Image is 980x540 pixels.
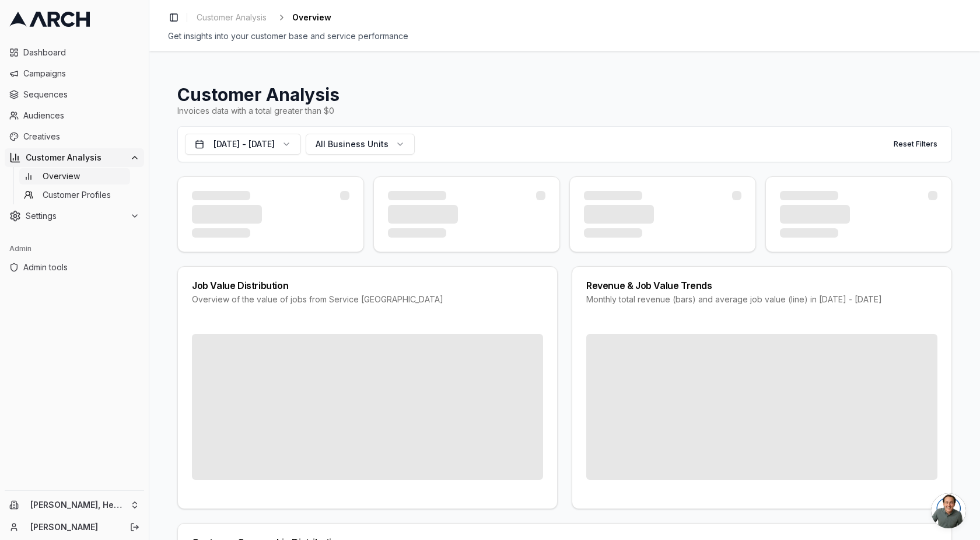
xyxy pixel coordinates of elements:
span: Sequences [23,89,139,100]
span: Admin tools [23,262,139,273]
a: Customer Analysis [192,9,271,26]
div: Overview of the value of jobs from Service [GEOGRAPHIC_DATA] [192,294,543,305]
button: Reset Filters [887,135,944,154]
div: Invoices data with a total greater than $0 [177,105,952,117]
div: Admin [5,239,144,258]
span: All Business Units [316,138,388,150]
a: [PERSON_NAME] [30,521,117,533]
a: Admin tools [5,258,144,277]
span: Customer Analysis [26,152,125,163]
a: Audiences [5,106,144,125]
span: Customer Profiles [43,189,111,201]
button: [PERSON_NAME], Heating, Cooling and Drains [5,496,144,514]
div: Revenue & Job Value Trends [586,281,937,290]
span: Audiences [23,110,139,121]
span: Creatives [23,131,139,142]
a: Dashboard [5,43,144,62]
button: [DATE] - [DATE] [185,134,301,155]
span: Customer Analysis [197,12,267,23]
div: Open chat [931,493,966,528]
span: Settings [26,210,125,222]
nav: breadcrumb [192,9,331,26]
span: Overview [292,12,331,23]
span: Campaigns [23,68,139,79]
button: Log out [127,519,143,535]
span: [PERSON_NAME], Heating, Cooling and Drains [30,500,125,510]
a: Sequences [5,85,144,104]
div: Job Value Distribution [192,281,543,290]
div: Monthly total revenue (bars) and average job value (line) in [DATE] - [DATE] [586,294,937,305]
h1: Customer Analysis [177,84,952,105]
button: Settings [5,207,144,225]
button: All Business Units [306,134,415,155]
div: Get insights into your customer base and service performance [168,30,961,42]
a: Creatives [5,127,144,146]
a: Overview [19,168,130,184]
button: Customer Analysis [5,148,144,167]
a: Campaigns [5,64,144,83]
a: Customer Profiles [19,187,130,203]
span: Overview [43,170,80,182]
span: Dashboard [23,47,139,58]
